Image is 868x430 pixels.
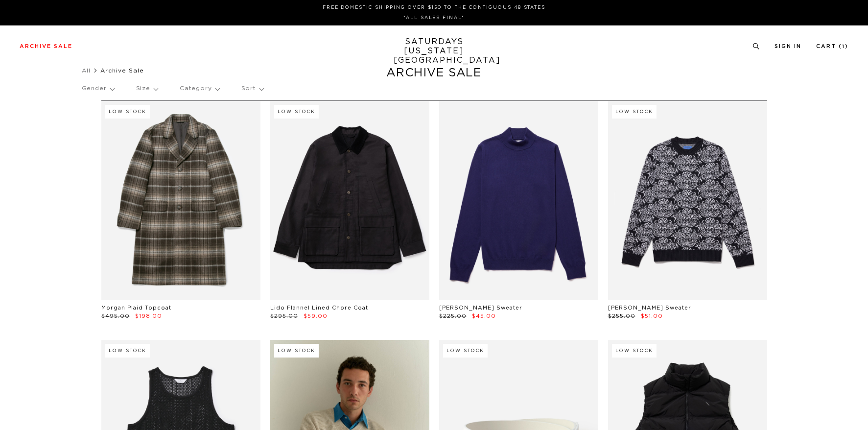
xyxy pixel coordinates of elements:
[472,313,496,319] span: $45.00
[82,68,91,73] a: All
[23,4,845,11] p: FREE DOMESTIC SHIPPING OVER $150 TO THE CONTIGUOUS 48 STATES
[842,45,845,49] small: 1
[439,313,467,319] span: $225.00
[100,68,144,73] span: Archive Sale
[270,305,368,311] a: Lido Flannel Lined Chore Coat
[608,305,691,311] a: [PERSON_NAME] Sweater
[23,14,845,22] p: *ALL SALES FINAL*
[136,77,158,100] p: Size
[612,344,657,358] div: Low Stock
[394,37,474,65] a: SATURDAYS[US_STATE][GEOGRAPHIC_DATA]
[816,44,848,49] a: Cart (1)
[304,313,328,319] span: $59.00
[135,313,162,319] span: $198.00
[20,44,72,49] a: Archive Sale
[443,344,488,358] div: Low Stock
[105,344,150,358] div: Low Stock
[101,305,171,311] a: Morgan Plaid Topcoat
[774,44,801,49] a: Sign In
[641,313,663,319] span: $51.00
[82,77,114,100] p: Gender
[439,305,522,311] a: [PERSON_NAME] Sweater
[241,77,263,100] p: Sort
[105,105,150,119] div: Low Stock
[101,313,130,319] span: $495.00
[608,313,635,319] span: $255.00
[274,344,319,358] div: Low Stock
[270,313,298,319] span: $295.00
[274,105,319,119] div: Low Stock
[180,77,219,100] p: Category
[612,105,657,119] div: Low Stock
